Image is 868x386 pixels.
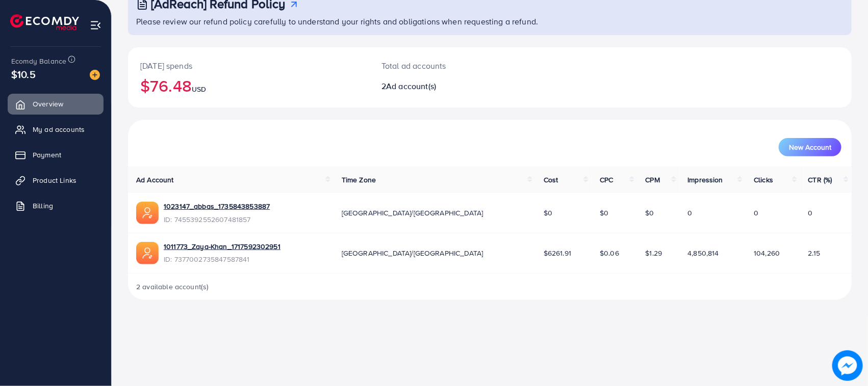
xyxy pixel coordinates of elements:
[381,81,538,91] h2: 2
[164,254,280,264] span: ID: 7377002735847587841
[600,175,613,185] span: CPC
[136,242,159,264] img: ic-ads-acc.e4c84228.svg
[754,248,780,258] span: 104,260
[136,202,159,224] img: ic-ads-acc.e4c84228.svg
[342,175,376,185] span: Time Zone
[646,248,662,258] span: $1.29
[386,80,436,92] span: Ad account(s)
[646,175,660,185] span: CPM
[789,144,831,151] span: New Account
[192,84,206,94] span: USD
[8,119,104,140] a: My ad accounts
[687,175,723,185] span: Impression
[646,208,654,218] span: $0
[33,201,53,211] span: Billing
[136,282,209,292] span: 2 available account(s)
[136,175,174,185] span: Ad Account
[779,138,841,156] button: New Account
[33,124,85,134] span: My ad accounts
[754,208,758,218] span: 0
[164,241,280,252] a: 1011773_Zaya-Khan_1717592302951
[11,67,36,81] span: $10.5
[164,201,270,211] a: 1023147_abbas_1735843853887
[808,248,821,258] span: 2.15
[90,70,100,80] img: image
[8,94,104,114] a: Overview
[687,208,692,218] span: 0
[140,76,357,95] h2: $76.48
[600,248,619,258] span: $0.06
[544,208,552,218] span: $0
[808,175,832,185] span: CTR (%)
[33,99,63,109] span: Overview
[164,214,270,225] span: ID: 7455392552607481857
[381,60,538,72] p: Total ad accounts
[342,208,483,218] span: [GEOGRAPHIC_DATA]/[GEOGRAPHIC_DATA]
[10,14,79,30] img: logo
[136,15,846,27] p: Please review our refund policy carefully to understand your rights and obligations when requesti...
[11,56,66,66] span: Ecomdy Balance
[8,196,104,216] a: Billing
[33,175,76,185] span: Product Links
[342,248,483,258] span: [GEOGRAPHIC_DATA]/[GEOGRAPHIC_DATA]
[8,145,104,165] a: Payment
[600,208,608,218] span: $0
[544,175,558,185] span: Cost
[687,248,719,258] span: 4,850,814
[33,150,61,160] span: Payment
[544,248,571,258] span: $6261.91
[832,350,863,381] img: image
[140,60,357,72] p: [DATE] spends
[8,170,104,190] a: Product Links
[808,208,813,218] span: 0
[754,175,773,185] span: Clicks
[90,19,101,31] img: menu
